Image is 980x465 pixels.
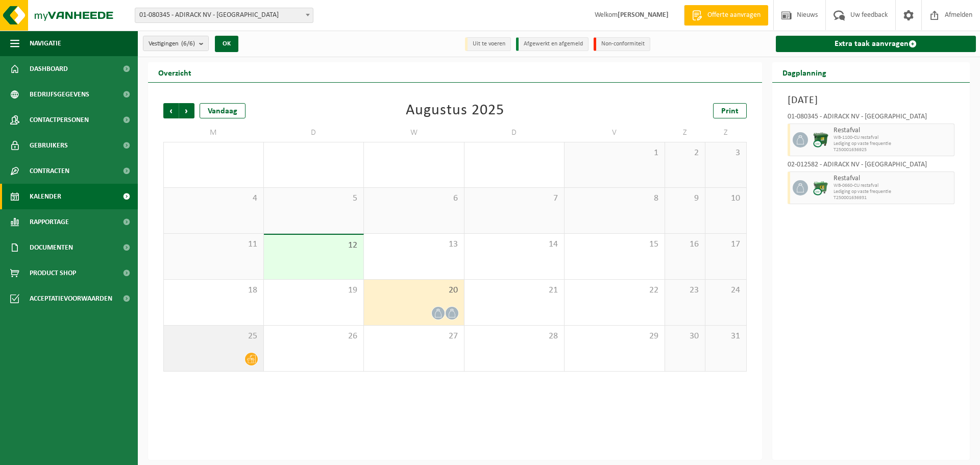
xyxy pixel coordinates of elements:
span: 11 [169,239,258,250]
td: M [163,124,264,142]
span: 2 [670,148,700,159]
div: 02-012582 - ADIRACK NV - [GEOGRAPHIC_DATA] [788,161,955,172]
strong: [PERSON_NAME] [618,11,669,19]
h2: Overzicht [148,62,202,82]
span: 01-080345 - ADIRACK NV - ROESELARE [135,8,313,23]
span: 19 [269,285,359,296]
span: 01-080345 - ADIRACK NV - ROESELARE [135,8,313,22]
span: WB-0660-CU restafval [834,183,952,189]
span: 6 [369,193,459,204]
span: Dashboard [30,56,68,82]
span: Contracten [30,158,69,184]
td: D [464,124,565,142]
span: Kalender [30,184,61,209]
span: Restafval [834,175,952,183]
count: (6/6) [181,40,195,47]
span: 28 [470,331,559,342]
button: OK [215,36,238,52]
span: Contactpersonen [30,107,89,133]
span: T250001636925 [834,147,952,153]
span: 5 [269,193,359,204]
span: 4 [169,193,258,204]
span: 24 [710,285,741,296]
a: Offerte aanvragen [684,5,768,26]
span: WB-1100-CU restafval [834,135,952,141]
span: 1 [570,148,659,159]
li: Afgewerkt en afgemeld [516,37,589,51]
div: Augustus 2025 [406,103,504,118]
img: WB-0660-CU [813,180,828,195]
a: Extra taak aanvragen [776,36,976,52]
span: 25 [169,331,258,342]
span: Volgende [179,103,194,118]
span: 10 [710,193,741,204]
span: 22 [570,285,659,296]
span: 30 [670,331,700,342]
td: Z [705,124,746,142]
span: 21 [470,285,559,296]
span: Navigatie [30,31,61,56]
span: 14 [470,239,559,250]
img: WB-1100-CU [813,132,828,148]
span: 16 [670,239,700,250]
span: 23 [670,285,700,296]
span: 3 [710,148,741,159]
button: Vestigingen(6/6) [143,36,209,51]
span: Product Shop [30,260,76,286]
span: 8 [570,193,659,204]
span: T250001636931 [834,195,952,201]
td: D [264,124,364,142]
a: Print [713,103,747,118]
span: Acceptatievoorwaarden [30,286,112,311]
span: Gebruikers [30,133,68,158]
span: 26 [269,331,359,342]
span: 13 [369,239,459,250]
span: 27 [369,331,459,342]
span: Vorige [163,103,179,118]
span: Bedrijfsgegevens [30,82,89,107]
span: 18 [169,285,258,296]
span: Restafval [834,127,952,135]
span: Lediging op vaste frequentie [834,141,952,147]
td: V [565,124,665,142]
span: 20 [369,285,459,296]
span: Print [721,107,739,115]
div: Vandaag [200,103,246,118]
span: 29 [570,331,659,342]
span: Lediging op vaste frequentie [834,189,952,195]
span: Vestigingen [149,36,195,52]
span: Rapportage [30,209,69,235]
span: 31 [710,331,741,342]
td: W [364,124,464,142]
span: Offerte aanvragen [705,10,763,20]
span: 17 [710,239,741,250]
span: Documenten [30,235,73,260]
td: Z [665,124,706,142]
span: 7 [470,193,559,204]
span: 15 [570,239,659,250]
li: Non-conformiteit [594,37,650,51]
h3: [DATE] [788,93,955,108]
li: Uit te voeren [465,37,511,51]
span: 9 [670,193,700,204]
h2: Dagplanning [772,62,837,82]
div: 01-080345 - ADIRACK NV - [GEOGRAPHIC_DATA] [788,113,955,124]
span: 12 [269,240,359,251]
